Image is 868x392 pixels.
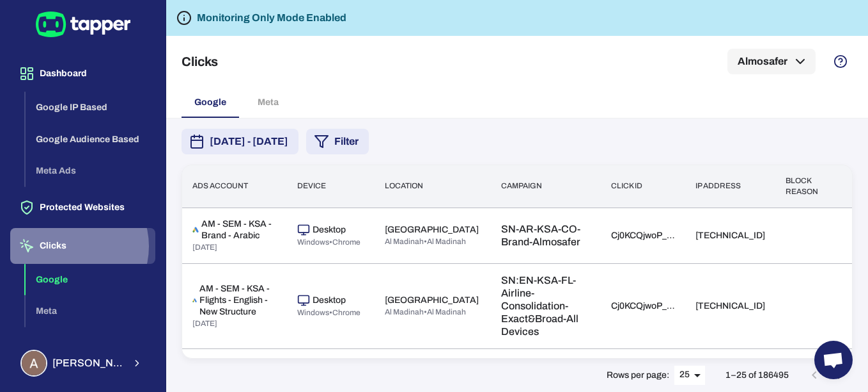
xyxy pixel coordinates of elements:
[199,283,277,318] p: AM - SEM - KSA - Flights - English - New Structure
[182,54,218,69] h5: Clicks
[182,165,287,208] th: Ads account
[26,133,155,143] a: Google Audience Based
[375,165,492,208] th: Location
[176,10,192,26] svg: Tapper is not blocking any fraudulent activity for this domain
[306,129,369,154] button: Filter
[26,124,155,156] button: Google Audience Based
[775,165,832,208] th: Block reason
[197,10,346,26] h6: Monitoring Only Mode Enabled
[685,165,775,208] th: IP address
[725,370,789,381] p: 1–25 of 186495
[10,228,155,264] button: Clicks
[685,208,775,263] td: [TECHNICAL_ID]
[601,165,685,208] th: Click id
[26,273,155,284] a: Google
[192,243,217,252] span: [DATE]
[611,230,675,241] div: Cj0KCQjwoP_FBhDFARIsANPG24NMdXx45n5hUXq3veQsSZB1yPErSEZhtCAdHappO5SWif6Y7XkUvmEaAlPtEALw_wcB
[182,129,298,154] button: [DATE] - [DATE]
[313,224,346,236] p: Desktop
[607,370,669,381] p: Rows per page:
[26,92,155,124] button: Google IP Based
[22,351,46,375] img: Ahmed Sobih
[611,300,675,312] div: Cj0KCQjwoP_FBhDFARIsANPG24MvNQSPw29a3rrDknAuK3nKyuWSh3n72UuzGFWQ6_Fj5pDYHiVBFa4aAhpZEALw_wcB
[385,295,479,306] p: [GEOGRAPHIC_DATA]
[385,237,466,246] span: Al Madinah • Al Madinah
[26,264,155,296] button: Google
[10,56,155,92] button: Dashboard
[201,218,277,241] p: AM - SEM - KSA - Brand - Arabic
[26,101,155,112] a: Google IP Based
[501,223,591,249] p: SN-AR-KSA-CO-Brand-Almosafer
[194,97,226,108] span: Google
[10,201,155,212] a: Protected Websites
[385,224,479,236] p: [GEOGRAPHIC_DATA]
[674,366,705,384] div: 25
[501,274,591,338] p: SN:EN-KSA-FL-Airline-Consolidation-Exact&Broad-All Devices
[10,240,155,250] a: Clicks
[210,134,288,149] span: [DATE] - [DATE]
[287,165,375,208] th: Device
[52,357,124,370] span: [PERSON_NAME] Sobih
[727,49,816,74] button: Almosafer
[313,295,346,306] p: Desktop
[10,190,155,225] button: Protected Websites
[297,308,360,317] span: Windows • Chrome
[685,263,775,348] td: [TECHNICAL_ID]
[10,67,155,78] a: Dashboard
[297,238,360,247] span: Windows • Chrome
[814,341,853,379] div: Open chat
[491,165,601,208] th: Campaign
[385,307,466,316] span: Al Madinah • Al Madinah
[10,345,155,382] button: Ahmed Sobih[PERSON_NAME] Sobih
[192,319,217,328] span: [DATE]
